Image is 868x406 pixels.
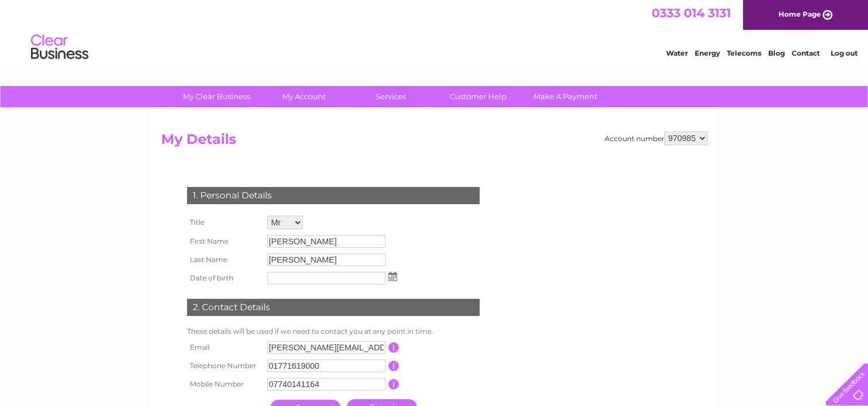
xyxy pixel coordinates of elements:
[184,251,264,269] th: Last Name
[256,86,351,107] a: My Account
[187,299,480,316] div: 2. Contact Details
[388,361,399,371] input: Information
[768,49,785,57] a: Blog
[388,379,399,389] input: Information
[695,49,720,57] a: Energy
[388,342,399,353] input: Information
[184,357,264,375] th: Telephone Number
[727,49,761,57] a: Telecoms
[184,232,264,251] th: First Name
[187,187,480,204] div: 1. Personal Details
[830,49,857,57] a: Log out
[184,375,264,393] th: Mobile Number
[169,86,264,107] a: My Clear Business
[666,49,688,57] a: Water
[792,49,820,57] a: Contact
[652,6,731,20] a: 0333 014 3131
[184,269,264,287] th: Date of birth
[30,30,89,65] img: logo.png
[164,6,706,56] div: Clear Business is a trading name of Verastar Limited (registered in [GEOGRAPHIC_DATA] No. 3667643...
[344,86,438,107] a: Services
[184,325,482,338] td: These details will be used if we need to contact you at any point in time.
[388,272,397,281] img: ...
[161,131,707,153] h2: My Details
[184,213,264,232] th: Title
[431,86,526,107] a: Customer Help
[605,131,707,145] div: Account number
[518,86,613,107] a: Make A Payment
[184,338,264,357] th: Email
